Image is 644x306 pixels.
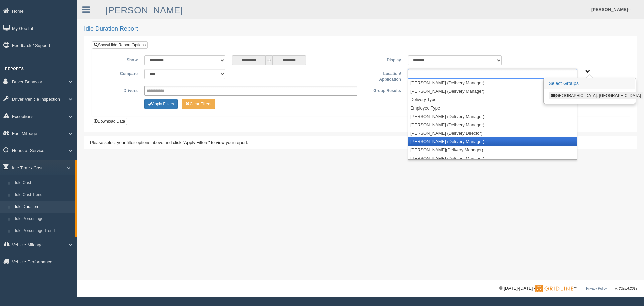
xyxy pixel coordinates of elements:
label: Show [97,55,141,63]
img: Gridline [535,285,573,292]
li: [PERSON_NAME](Delivery Manager) [408,146,577,154]
button: [GEOGRAPHIC_DATA], [GEOGRAPHIC_DATA] [549,92,643,99]
button: Change Filter Options [182,99,215,109]
li: [PERSON_NAME] (Delivery Manager) [408,79,577,87]
label: Location/ Application [361,69,405,83]
button: Download Data [92,118,127,125]
label: Display [361,55,405,63]
h3: Select Groups [544,78,635,89]
a: Idle Cost Trend [12,189,75,201]
a: Idle Percentage [12,213,75,225]
a: [PERSON_NAME] [106,5,183,15]
li: [PERSON_NAME] (Delivery Director) [408,129,577,137]
a: Idle Percentage Trend [12,225,75,237]
a: Idle Cost [12,177,75,189]
li: [PERSON_NAME] (Delivery Manager) [408,121,577,129]
li: Delivery Type [408,95,577,104]
li: [PERSON_NAME] (Delivery Manager) [408,154,577,163]
label: Compare [97,69,141,77]
h2: Idle Duration Report [84,26,637,32]
span: v. 2025.4.2019 [615,287,637,290]
a: Idle Duration [12,201,75,213]
li: [PERSON_NAME] (Delivery Manager) [408,137,577,146]
label: Drivers [97,86,141,94]
li: [PERSON_NAME] (Delivery Manager) [408,87,577,95]
button: Change Filter Options [144,99,178,109]
a: Show/Hide Report Options [92,41,148,49]
div: © [DATE]-[DATE] - ™ [499,285,637,292]
span: to [266,55,272,65]
span: Please select your filter options above and click "Apply Filters" to view your report. [90,140,248,145]
label: Group Results [361,86,405,94]
li: Employee Type [408,104,577,112]
li: [PERSON_NAME] (Delivery Manager) [408,112,577,121]
a: Privacy Policy [586,287,607,290]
